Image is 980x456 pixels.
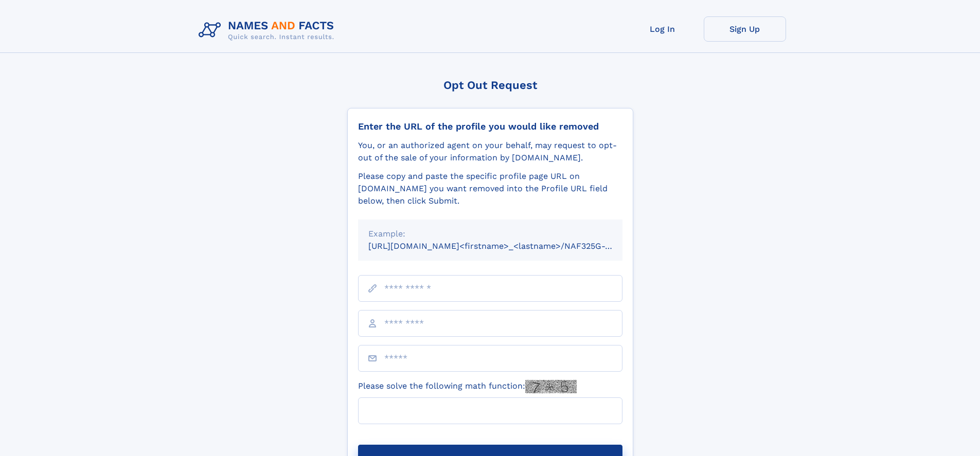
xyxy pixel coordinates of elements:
[358,139,622,164] div: You, or an authorized agent on your behalf, may request to opt-out of the sale of your informatio...
[358,121,622,132] div: Enter the URL of the profile you would like removed
[358,380,577,393] label: Please solve the following math function:
[358,170,622,207] div: Please copy and paste the specific profile page URL on [DOMAIN_NAME] you want removed into the Pr...
[621,16,704,42] a: Log In
[347,79,633,92] div: Opt Out Request
[368,241,642,251] small: [URL][DOMAIN_NAME]<firstname>_<lastname>/NAF325G-xxxxxxxx
[704,16,786,42] a: Sign Up
[194,16,343,44] img: Logo Names and Facts
[368,228,612,240] div: Example:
